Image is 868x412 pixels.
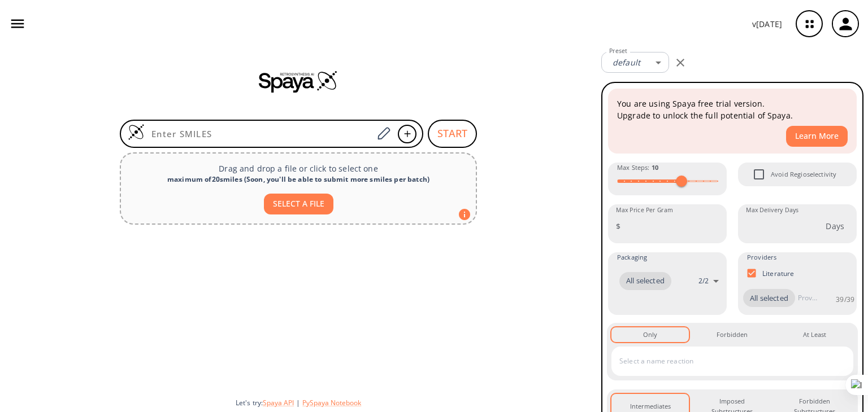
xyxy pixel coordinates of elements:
[743,293,795,304] span: All selected
[428,120,477,148] button: START
[617,163,658,173] span: Max Steps :
[693,327,771,342] button: Forbidden
[776,327,853,342] button: At Least
[803,330,826,340] div: At Least
[771,169,836,179] span: Avoid Regioselectivity
[747,163,771,186] span: Avoid Regioselectivity
[786,126,848,147] button: Learn More
[762,269,795,278] p: Literature
[717,330,748,340] div: Forbidden
[302,398,361,407] button: PySpaya Notebook
[617,98,848,121] p: You are using Spaya free trial version. Upgrade to unlock the full potential of Spaya.
[617,252,647,262] span: Packaging
[130,174,467,185] div: maximum of 20 smiles ( Soon, you'll be able to submit more smiles per batch )
[826,220,844,232] p: Days
[616,206,673,214] label: Max Price Per Gram
[264,194,333,214] button: SELECT A FILE
[747,252,776,262] span: Providers
[130,163,467,174] p: Drag and drop a file or click to select one
[263,398,294,407] button: Spaya API
[128,124,145,141] img: Logo Spaya
[752,18,782,30] p: v [DATE]
[617,352,831,370] input: Select a name reaction
[795,289,820,307] input: Provider name
[259,70,338,93] img: Spaya logo
[836,295,854,304] p: 39 / 39
[609,47,627,55] label: Preset
[611,327,689,342] button: Only
[652,163,658,172] strong: 10
[643,330,657,340] div: Only
[613,57,640,68] em: default
[698,276,709,286] p: 2 / 2
[294,398,302,407] span: |
[746,206,798,214] label: Max Delivery Days
[630,401,671,411] div: Intermediates
[145,128,373,139] input: Enter SMILES
[616,220,620,232] p: $
[619,275,671,287] span: All selected
[236,398,592,407] div: Let's try:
